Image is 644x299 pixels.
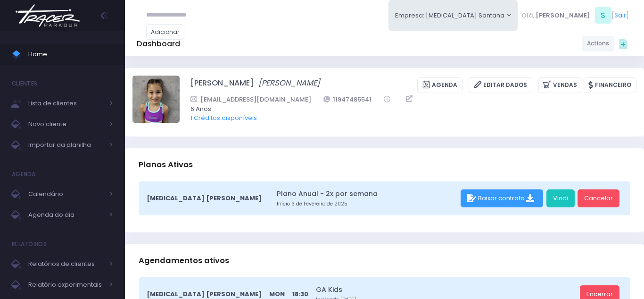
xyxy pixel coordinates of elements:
a: Actions [582,36,614,51]
span: Lista de clientes [28,97,104,110]
span: Relatório experimentais [28,279,104,291]
a: GA Kids [316,285,577,295]
i: [PERSON_NAME] [258,77,320,88]
a: Plano Anual - 2x por semana [277,189,457,199]
a: Cancelar [578,189,619,207]
h4: Agenda [12,165,36,184]
span: 18:30 [292,290,308,299]
a: 11947485541 [323,94,372,104]
a: 1 Créditos disponíveis [190,113,257,122]
div: Baixar contrato [461,189,543,207]
span: Relatórios de clientes [28,258,104,270]
span: S [595,7,611,24]
div: [ ] [518,5,632,26]
span: Agenda do dia [28,209,104,221]
span: Novo cliente [28,118,104,130]
h3: Planos Ativos [139,151,193,178]
h4: Clientes [12,74,37,93]
span: [MEDICAL_DATA] [PERSON_NAME] [147,290,262,299]
a: Vindi [546,189,575,207]
span: Home [28,48,113,60]
a: Agenda [417,77,462,93]
span: Importar da planilha [28,139,104,151]
a: [PERSON_NAME] [190,77,254,93]
span: Olá, [521,11,534,20]
h3: Agendamentos ativos [139,247,229,274]
span: Mon [269,290,285,299]
a: Editar Dados [469,77,532,93]
a: Vendas [538,77,582,93]
a: Financeiro [584,77,636,93]
a: [EMAIL_ADDRESS][DOMAIN_NAME] [190,94,311,104]
h5: Dashboard [137,39,180,49]
small: Início 3 de Fevereiro de 2025 [277,200,457,208]
label: Alterar foto de perfil [132,76,180,126]
span: 6 Anos [190,104,624,114]
div: Quick actions [614,34,632,52]
a: Sair [614,10,626,20]
span: [PERSON_NAME] [536,11,590,20]
span: [MEDICAL_DATA] [PERSON_NAME] [147,194,262,203]
img: Martina Caparroz Carmona [132,76,180,123]
a: Adicionar [146,24,185,40]
a: [PERSON_NAME] [258,77,320,93]
h4: Relatórios [12,235,47,254]
span: Calendário [28,188,104,200]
